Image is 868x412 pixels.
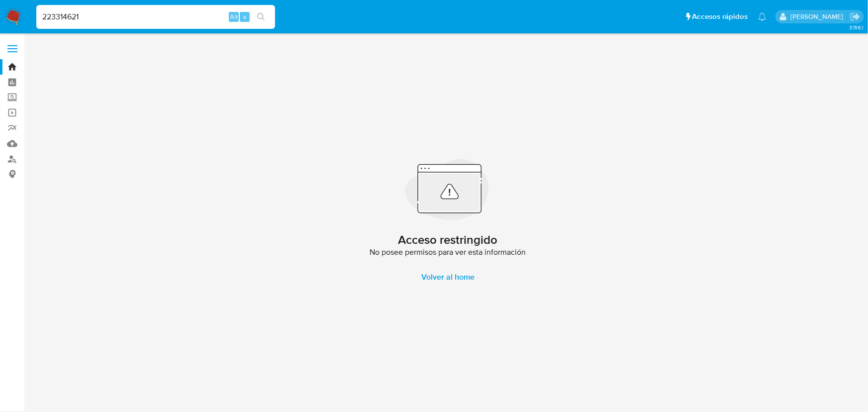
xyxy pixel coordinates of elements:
[421,265,475,289] span: Volver al home
[409,265,486,289] a: Volver al home
[758,12,767,21] a: Notificaciones
[243,12,246,21] span: s
[398,232,498,247] h2: Acceso restringido
[370,247,526,257] span: No posee permisos para ver esta información
[692,11,748,22] span: Accesos rápidos
[850,11,861,22] a: Salir
[36,10,275,23] input: Buscar usuario o caso...
[230,12,238,21] span: Alt
[790,12,847,21] p: leonardo.alvarezortiz@mercadolibre.com.co
[251,10,271,24] button: search-icon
